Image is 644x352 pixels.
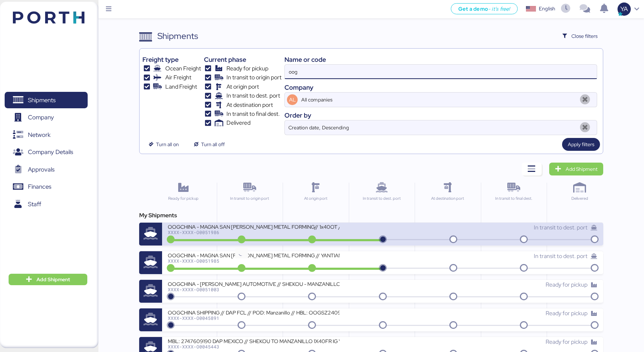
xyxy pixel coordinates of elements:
a: Approvals [5,161,88,178]
div: English [539,5,555,13]
div: XXXX-XXXX-O0051986 [168,230,340,235]
button: Apply filters [562,138,600,151]
span: Shipments [28,95,55,105]
a: Add Shipment [549,163,603,175]
div: Delivered [550,195,609,202]
span: Ready for pickup [546,309,587,317]
span: Land Freight [165,83,197,91]
button: Menu [103,3,115,15]
span: In transit to dest. port [534,224,587,231]
button: Turn all on [142,138,185,151]
span: Turn all on [156,140,179,149]
div: OOGCHINA - MAGNA SAN [PERSON_NAME] METAL FORMING// 1x40OT // YANTIAN - MANZANILLO // HBL: OOGSZ25... [168,223,340,229]
button: Add Shipment [9,274,87,285]
div: XXXX-XXXX-O0051003 [168,287,340,292]
div: At origin port [286,195,345,202]
span: Finances [28,182,51,192]
div: XXXX-XXXX-O0045443 [168,344,340,349]
span: YA [620,4,628,14]
input: AL [300,93,576,107]
span: Turn all off [201,140,225,149]
a: Network [5,127,88,143]
span: Approvals [28,164,54,175]
div: In transit to final dest. [484,195,543,202]
a: Company [5,109,88,126]
div: Current phase [204,55,282,64]
span: Air Freight [165,73,191,82]
div: MBL: 2747609190 DAP MEXICO // SHEKOU TO MANZANILLO 1X40FR IG VIA OOCL // IN240292 OOG CHINA [168,338,340,344]
span: In transit to dest. port [226,91,280,100]
span: In transit to origin port [226,73,282,82]
div: OOGCHINA SHIPPING // DAP FCL // POD: Manzanillo // HBL: OOGSZ24090631 // MBL: 2745937260 // BKG: ... [168,309,340,315]
div: At destination port [418,195,477,202]
span: Apply filters [568,140,594,149]
span: At destination port [226,101,273,109]
div: OOGCHINA - MAGNA SAN [PERSON_NAME] METAL FORMING // YANTIAN - MANZANILLO // HBL: OOGSZ25070888 //... [168,252,340,258]
div: XXXX-XXXX-O0051985 [168,258,340,263]
span: AL [289,96,296,104]
div: XXXX-XXXX-O0045891 [168,316,340,321]
a: Finances [5,179,88,195]
div: My Shipments [139,211,603,220]
a: Shipments [5,92,88,108]
div: Freight type [142,55,201,64]
div: In transit to origin port [220,195,279,202]
span: Ready for pickup [226,64,268,73]
span: Company [28,112,54,123]
span: Add Shipment [566,165,597,173]
span: Ocean Freight [165,64,201,73]
div: Shipments [157,30,198,43]
div: OOGCHINA - [PERSON_NAME] AUTOMOTIVE // SHEKOU - MANZANILLO // HBL: OOGSZ25040509 // MBL: OOLU2758... [168,281,340,287]
span: At origin port [226,83,259,91]
span: In transit to dest. port [534,252,587,260]
span: Ready for pickup [546,338,587,346]
span: Staff [28,199,41,209]
span: Close filters [571,32,597,40]
span: Company Details [28,147,73,157]
span: Ready for pickup [546,281,587,288]
div: Order by [284,110,597,120]
a: Company Details [5,144,88,160]
div: Name or code [284,55,597,64]
span: Network [28,130,50,140]
button: Close filters [557,30,603,43]
span: In transit to final dest. [226,110,280,118]
button: Turn all off [187,138,230,151]
span: Delivered [226,119,250,127]
div: Company [284,83,597,92]
a: Staff [5,196,88,212]
div: In transit to dest. port [352,195,411,202]
span: Add Shipment [36,275,70,284]
div: Ready for pickup [153,195,213,202]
